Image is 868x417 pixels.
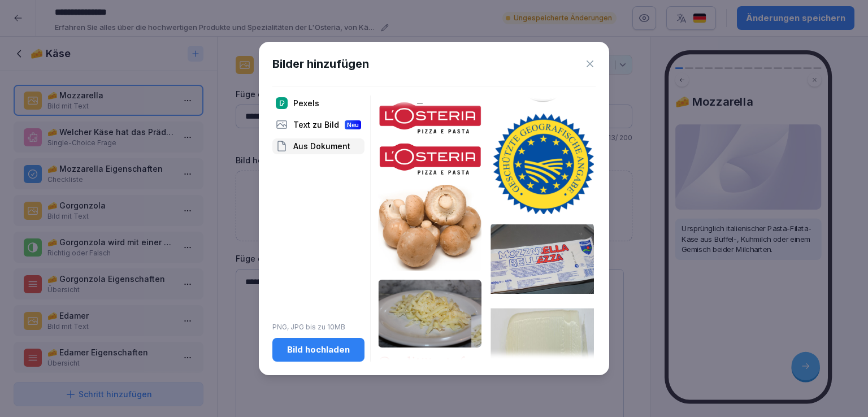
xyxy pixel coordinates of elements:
img: pexels.png [276,97,288,109]
div: Text zu Bild [272,117,364,133]
div: Aus Dokument [272,138,364,154]
h1: Bilder hinzufügen [272,55,369,72]
p: PNG, JPG bis zu 10MB [272,322,364,332]
img: rivyndh0ax1majvdxhfw372h.png [378,102,481,134]
div: Bild hochladen [281,344,355,356]
img: sr8gwjlikkr6qe7l0co4jv8q.png [378,280,481,347]
img: tt5cfh36ljiejtuk58u2jsop.png [491,112,594,214]
button: Bild hochladen [272,338,364,362]
img: tbz4q7338qgbreu07padughy.png [378,357,481,369]
img: s2verytomfxdix03il7du540.png [378,185,481,271]
img: rx32fhaz5la90jx3y82ydsk4.png [378,144,481,176]
div: Neu [345,120,361,129]
div: Pexels [272,95,364,111]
